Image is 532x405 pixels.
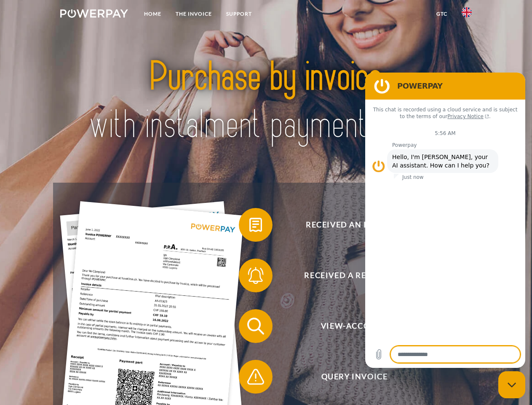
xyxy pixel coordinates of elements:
[137,6,168,22] a: Home
[251,360,457,394] span: Query Invoice
[245,366,266,387] img: qb_warning.svg
[80,40,452,162] img: title-powerpay_en.svg
[245,265,266,286] img: qb_bell.svg
[429,6,454,22] a: GTC
[251,309,457,343] span: View-Account
[239,259,458,292] button: Received a reminder?
[219,6,259,22] a: Support
[251,259,457,292] span: Received a reminder?
[239,309,458,343] button: View-Account
[60,9,128,18] img: logo-powerpay-white.svg
[251,208,457,242] span: Received an invoice?
[239,360,458,394] button: Query Invoice
[239,208,458,242] button: Received an invoice?
[245,214,266,235] img: qb_bill.svg
[365,73,525,368] iframe: Messaging window
[168,6,219,22] a: THE INVOICE
[498,371,525,398] iframe: Button to launch messaging window, conversation in progress
[245,316,266,337] img: qb_search.svg
[462,7,472,17] img: en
